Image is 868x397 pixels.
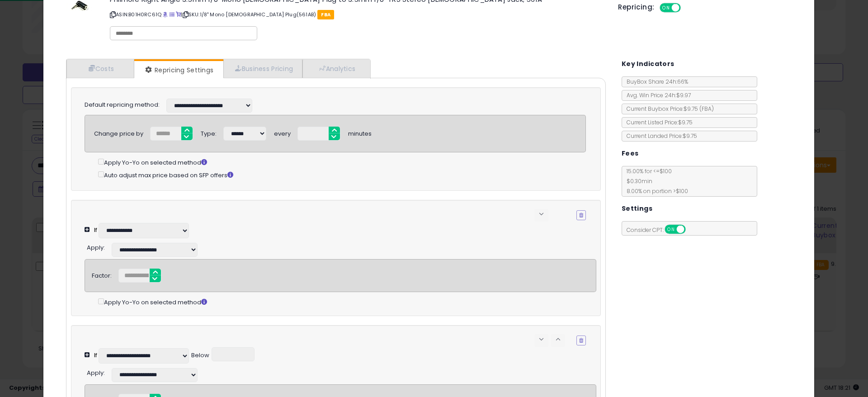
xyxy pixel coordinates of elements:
span: Consider CPT: [622,226,698,234]
div: every [274,127,291,138]
span: keyboard_arrow_up [554,335,562,344]
i: Remove Condition [579,213,583,218]
div: minutes [348,127,372,138]
div: Factor: [92,269,112,280]
span: FBA [317,10,334,19]
div: : [87,241,105,252]
span: Current Listed Price: $9.75 [622,118,693,126]
span: $0.30 min [622,177,652,185]
a: All offer listings [170,11,175,18]
span: 15.00 % for <= $100 [622,167,688,195]
label: Default repricing method: [85,101,160,109]
div: Apply Yo-Yo on selected method [98,157,586,167]
span: keyboard_arrow_down [537,335,546,344]
h5: Fees [622,148,639,159]
span: ON [665,226,677,233]
span: 8.00 % on portion > $100 [622,187,688,195]
span: Current Landed Price: $9.75 [622,132,697,140]
a: Costs [66,59,134,78]
span: OFF [684,226,698,233]
a: Analytics [302,59,369,78]
span: OFF [679,4,694,12]
span: Apply [87,369,104,377]
a: Repricing Settings [134,61,223,79]
p: ASIN: B01H0RC61Q | SKU: 1/8" Mono [DEMOGRAPHIC_DATA] Plug(561AB) [110,7,604,22]
div: Change price by [94,127,143,138]
div: Below [191,351,209,360]
h5: Settings [622,203,652,214]
span: ON [661,4,672,12]
i: Remove Condition [579,338,583,343]
span: Apply [87,243,104,252]
span: Avg. Win Price 24h: $9.97 [622,91,691,99]
div: : [87,366,105,378]
span: BuyBox Share 24h: 66% [622,78,688,85]
h5: Key Indicators [622,58,675,70]
span: $9.75 [684,105,714,113]
span: ( FBA ) [699,105,714,113]
div: Auto adjust max price based on SFP offers [98,170,586,180]
a: Business Pricing [223,59,302,78]
div: Type: [201,127,217,138]
div: Apply Yo-Yo on selected method [98,297,596,307]
span: Current Buybox Price: [622,105,714,113]
span: keyboard_arrow_down [537,210,546,218]
a: Your listing only [176,11,181,18]
h5: Repricing: [618,4,654,11]
a: BuyBox page [163,11,168,18]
